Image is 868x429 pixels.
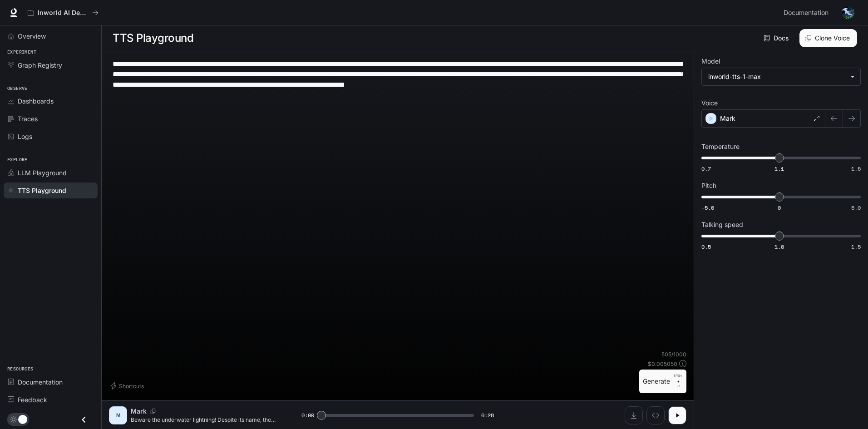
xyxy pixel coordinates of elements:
[4,28,98,44] a: Overview
[18,186,66,195] span: TTS Playground
[109,379,148,393] button: Shortcuts
[113,29,193,47] h1: TTS Playground
[648,360,677,368] p: $ 0.005050
[4,392,98,408] a: Feedback
[18,96,54,106] span: Dashboards
[131,407,147,416] p: Mark
[674,373,683,390] p: ⏎
[4,93,98,109] a: Dashboards
[701,243,711,251] span: 0.5
[701,204,714,212] span: -5.0
[701,143,740,150] p: Temperature
[481,411,494,420] span: 0:28
[774,165,784,173] span: 1.1
[18,31,46,41] span: Overview
[4,128,98,144] a: Logs
[18,114,38,123] span: Traces
[701,100,718,106] p: Voice
[38,9,89,17] p: Inworld AI Demos
[762,29,792,47] a: Docs
[799,29,857,47] button: Clone Voice
[720,114,735,123] p: Mark
[708,72,846,81] div: inworld-tts-1-max
[18,60,62,70] span: Graph Registry
[774,243,784,251] span: 1.0
[701,165,711,173] span: 0.7
[702,68,860,85] div: inworld-tts-1-max
[646,406,665,424] button: Inspect
[4,182,98,198] a: TTS Playground
[147,409,159,414] button: Copy Voice ID
[18,377,63,387] span: Documentation
[111,408,125,423] div: M
[701,58,720,64] p: Model
[784,7,829,19] span: Documentation
[4,374,98,390] a: Documentation
[18,132,32,141] span: Logs
[4,165,98,181] a: LLM Playground
[780,4,835,22] a: Documentation
[301,411,314,420] span: 0:00
[674,373,683,384] p: CTRL +
[4,57,98,73] a: Graph Registry
[701,222,743,228] p: Talking speed
[851,204,861,212] span: 5.0
[625,406,643,424] button: Download audio
[18,168,67,178] span: LLM Playground
[18,395,47,404] span: Feedback
[839,4,857,22] button: User avatar
[778,204,781,212] span: 0
[24,4,103,22] button: All workspaces
[18,414,27,424] span: Dark mode toggle
[639,370,686,393] button: GenerateCTRL +⏎
[131,416,280,424] p: Beware the underwater lightning! Despite its name, the electric eel is actually a type of knifefi...
[851,165,861,173] span: 1.5
[661,350,686,358] p: 505 / 1000
[701,182,716,189] p: Pitch
[842,6,854,19] img: User avatar
[851,243,861,251] span: 1.5
[74,410,94,429] button: Close drawer
[4,111,98,127] a: Traces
